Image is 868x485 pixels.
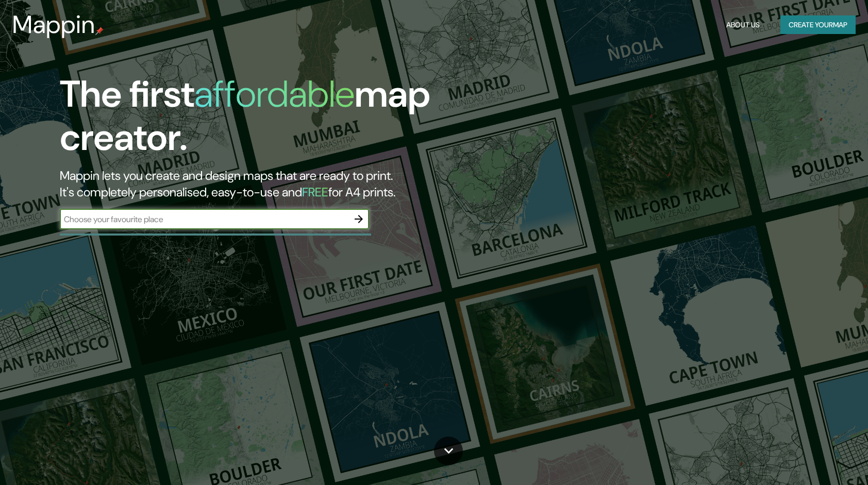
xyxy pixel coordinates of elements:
h1: affordable [194,70,355,118]
h5: FREE [302,184,328,200]
button: About Us [722,15,764,35]
img: mappin-pin [95,27,104,35]
h2: Mappin lets you create and design maps that are ready to print. It's completely personalised, eas... [60,168,494,200]
button: Create yourmap [780,15,856,35]
input: Choose your favourite place [60,213,348,225]
h1: The first map creator. [60,73,494,168]
h3: Mappin [12,10,95,39]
